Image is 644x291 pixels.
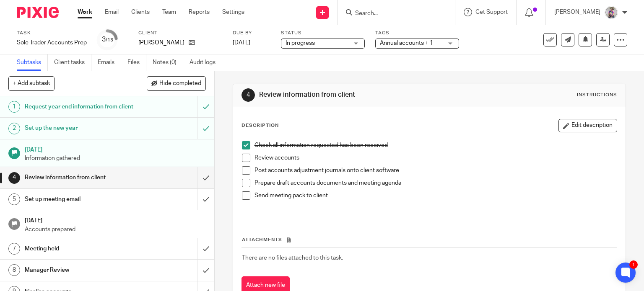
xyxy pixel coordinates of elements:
a: Team [162,8,176,16]
p: Prepare draft accounts documents and meeting agenda [254,179,617,187]
h1: Meeting held [25,242,134,255]
p: Send meeting pack to client [254,191,617,200]
label: Status [281,30,365,36]
a: Client tasks [54,54,91,71]
h1: Manager Review [25,264,134,276]
a: Subtasks [17,54,48,71]
h1: [DATE] [25,214,206,225]
button: Hide completed [147,76,206,90]
h1: Set up meeting email [25,193,134,206]
a: Clients [131,8,150,16]
div: 4 [8,172,20,184]
a: Work [78,8,92,16]
div: 1 [8,101,20,113]
label: Due by [233,30,270,36]
p: [PERSON_NAME] [554,8,600,16]
div: Sole Trader Accounts Prep [17,39,87,47]
p: Check all information requested has been received [254,141,617,149]
label: Tags [375,30,459,36]
div: 1 [629,260,638,269]
button: + Add subtask [8,76,55,90]
span: Attachments [242,237,282,242]
span: Get Support [475,9,508,15]
div: 5 [8,193,20,205]
img: Pixie [17,7,59,18]
img: DBTieDye.jpg [605,6,618,19]
p: Review accounts [254,154,617,162]
a: Notes (0) [153,54,183,71]
label: Client [138,30,222,36]
div: 3 [102,35,113,44]
span: Annual accounts + 1 [380,40,433,46]
div: 4 [241,88,255,102]
p: Description [241,122,279,129]
p: Accounts prepared [25,225,206,234]
input: Search [354,10,430,18]
div: Instructions [577,92,617,98]
p: Information gathered [25,154,206,162]
span: Hide completed [159,80,201,87]
a: Audit logs [190,54,222,71]
a: Emails [98,54,121,71]
button: Edit description [558,119,617,132]
span: [DATE] [233,40,250,46]
label: Task [17,30,87,36]
a: Files [127,54,146,71]
h1: [DATE] [25,144,206,154]
div: 2 [8,123,20,134]
span: There are no files attached to this task. [242,255,343,261]
h1: Review information from client [25,171,134,184]
p: [PERSON_NAME] [138,39,184,47]
small: /13 [106,38,113,42]
h1: Review information from client [259,90,447,99]
a: Reports [189,8,210,16]
a: Settings [222,8,244,16]
h1: Set up the new year [25,122,134,134]
p: Post accounts adjustment journals onto client software [254,166,617,175]
span: In progress [286,40,315,46]
div: 7 [8,243,20,255]
h1: Request year end information from client [25,100,134,113]
div: 8 [8,264,20,276]
a: Email [105,8,119,16]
